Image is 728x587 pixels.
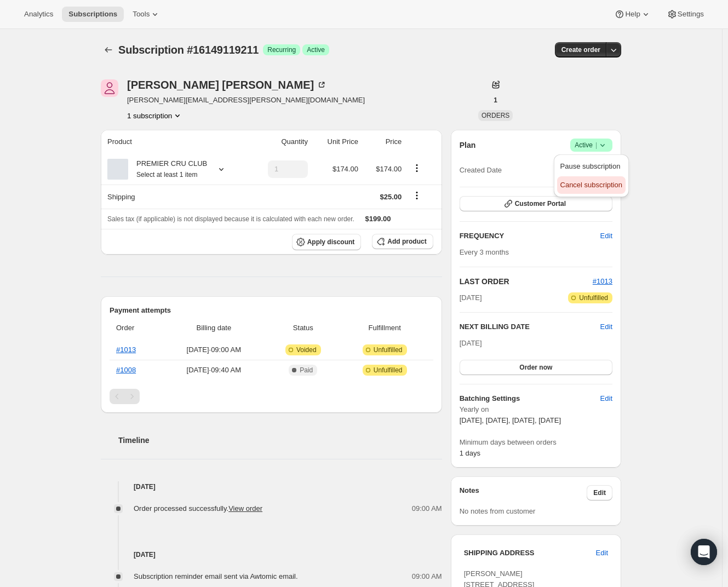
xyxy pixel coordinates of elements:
span: [DATE] · 09:00 AM [164,344,263,355]
span: $25.00 [380,193,402,201]
span: Minimum days between orders [460,437,612,448]
button: Edit [594,227,619,245]
h3: Notes [460,485,587,500]
span: Status [270,323,336,333]
span: Subscriptions [68,10,117,19]
button: 1 [487,93,504,108]
span: Sales tax (if applicable) is not displayed because it is calculated with each new order. [107,215,354,223]
th: Product [101,130,249,154]
span: [DATE] [460,339,482,347]
span: No notes from customer [460,507,536,515]
span: Settings [678,10,704,19]
button: Shipping actions [408,189,426,202]
button: Add product [372,234,433,249]
span: Customer Portal [515,199,566,208]
h2: Payment attempts [110,305,433,316]
span: Billing date [164,323,263,333]
span: 09:00 AM [412,571,442,582]
span: 1 [494,96,497,105]
button: Apply discount [292,234,362,250]
button: Edit [594,390,619,407]
span: Paid [300,366,313,375]
button: Cancel subscription [557,176,626,194]
button: Customer Portal [460,196,612,211]
button: Subscriptions [101,42,116,57]
span: Active [307,45,325,54]
span: Help [625,10,640,19]
a: #1013 [593,277,612,285]
span: [DATE] [460,292,482,303]
span: Subscription #16149119211 [118,44,259,56]
button: #1013 [593,276,612,287]
span: | [595,141,597,149]
h2: Timeline [118,435,442,446]
span: Recurring [267,45,296,54]
span: Yearly on [460,404,612,415]
nav: Pagination [110,389,433,404]
span: Analytics [24,10,53,19]
div: [PERSON_NAME] [PERSON_NAME] [127,79,327,90]
h3: SHIPPING ADDRESS [464,548,596,559]
span: $174.00 [376,165,402,173]
span: Edit [596,548,608,559]
button: Analytics [18,7,60,22]
span: Cancel subscription [560,181,622,189]
a: View order [228,504,262,513]
span: 1 days [460,449,480,457]
span: Created Date [460,165,502,176]
span: Taylor Ward [101,79,118,97]
span: Edit [593,488,606,497]
span: $174.00 [333,165,358,173]
span: Every 3 months [460,248,509,256]
div: PREMIER CRU CLUB [128,158,207,180]
a: #1013 [116,346,136,354]
h2: NEXT BILLING DATE [460,321,600,332]
span: Apply discount [307,238,355,246]
span: Edit [600,231,612,241]
span: [DATE], [DATE], [DATE], [DATE] [460,416,561,424]
h2: LAST ORDER [460,276,593,287]
a: #1008 [116,366,136,374]
span: Add product [387,237,426,246]
button: Pause subscription [557,158,626,175]
span: Order now [519,363,552,372]
small: Select at least 1 item [136,171,197,179]
span: ORDERS [481,112,509,119]
h2: Plan [460,140,476,151]
th: Unit Price [311,130,362,154]
button: Settings [660,7,710,22]
button: Edit [587,485,612,500]
span: 09:00 AM [412,503,442,514]
span: Fulfillment [343,323,427,333]
span: Order processed successfully. [134,504,262,513]
span: Unfulfilled [579,293,608,302]
span: Edit [600,393,612,404]
button: Order now [460,360,612,375]
span: $199.00 [365,215,391,223]
button: Edit [600,321,612,332]
span: Active [575,140,608,151]
h2: FREQUENCY [460,231,600,241]
button: Create order [555,42,607,57]
h4: [DATE] [101,481,442,492]
th: Price [362,130,405,154]
button: Subscriptions [62,7,124,22]
div: Open Intercom Messenger [691,539,717,565]
span: [PERSON_NAME][EMAIL_ADDRESS][PERSON_NAME][DOMAIN_NAME] [127,95,365,106]
button: Tools [126,7,167,22]
button: Edit [589,544,615,562]
span: Create order [561,45,600,54]
span: Subscription reminder email sent via Awtomic email. [134,572,298,580]
button: Help [607,7,657,22]
span: Unfulfilled [374,366,403,375]
button: Product actions [408,162,426,174]
th: Shipping [101,185,249,209]
th: Quantity [249,130,311,154]
h4: [DATE] [101,549,442,560]
h6: Batching Settings [460,393,600,404]
button: Product actions [127,110,183,121]
span: Voided [296,346,317,354]
th: Order [110,316,161,340]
